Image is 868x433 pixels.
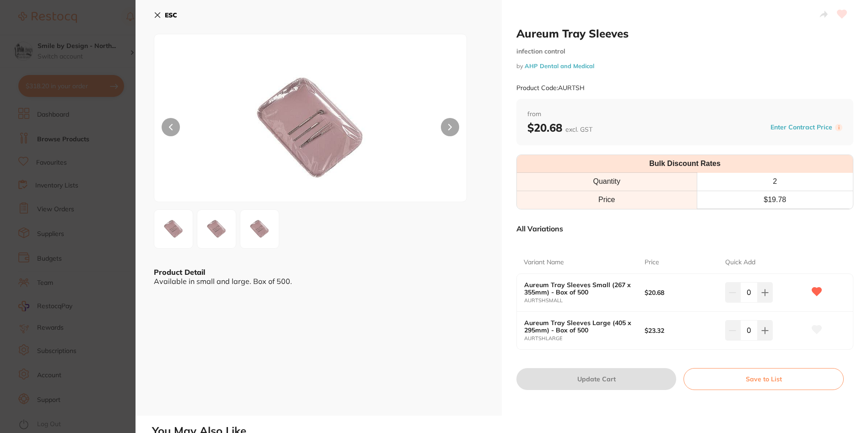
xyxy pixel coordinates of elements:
[524,319,633,334] b: Aureum Tray Sleeves Large (405 x 295mm) - Box of 500
[524,281,633,296] b: Aureum Tray Sleeves Small (267 x 355mm) - Box of 500
[165,11,177,19] b: ESC
[524,298,645,304] small: AURTSHSMALL
[217,57,404,202] img: LTQ4MDE2
[517,155,853,173] th: Bulk Discount Rates
[154,277,483,285] div: Available in small and large. Box of 500.
[645,258,659,267] p: Price
[516,224,563,233] p: All Variations
[243,213,276,246] img: LTQ4MDE4
[565,125,592,134] span: excl. GST
[516,48,853,55] small: infection control
[516,368,676,390] button: Update Cart
[525,62,594,69] a: AHP Dental and Medical
[200,213,233,246] img: LTQ4MDE3
[697,191,853,208] td: $ 19.78
[645,327,717,334] b: $23.32
[527,110,842,119] span: from
[527,121,592,134] b: $20.68
[524,336,645,342] small: AURTSHLARGE
[517,173,697,191] th: Quantity
[524,258,564,267] p: Variant Name
[684,368,844,390] button: Save to List
[725,258,755,267] p: Quick Add
[157,213,190,246] img: LTQ4MDE2
[516,63,853,69] small: by
[154,267,205,277] b: Product Detail
[645,289,717,296] b: $20.68
[517,191,697,208] td: Price
[835,124,842,131] label: i
[154,7,177,23] button: ESC
[697,173,853,191] th: 2
[516,84,585,92] small: Product Code: AURTSH
[516,27,853,40] h2: Aureum Tray Sleeves
[768,123,835,132] button: Enter Contract Price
